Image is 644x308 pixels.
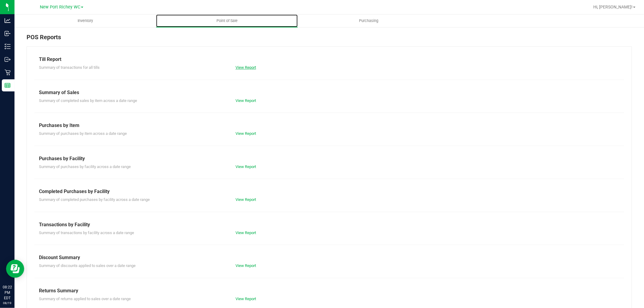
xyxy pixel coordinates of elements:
inline-svg: Reports [5,82,11,88]
a: View Report [235,164,256,169]
span: Summary of transactions by facility across a date range [39,230,134,235]
div: Till Report [39,56,620,63]
span: Summary of transactions for all tills [39,65,100,70]
div: Purchases by Item [39,122,620,129]
span: Hi, [PERSON_NAME]! [593,5,633,9]
div: Discount Summary [39,254,620,261]
inline-svg: Inventory [5,43,11,49]
span: Summary of completed purchases by facility across a date range [39,197,150,202]
span: Summary of completed sales by item across a date range [39,98,137,103]
a: View Report [235,297,256,301]
span: Summary of returns applied to sales over a date range [39,297,131,301]
span: Purchasing [351,18,386,24]
a: View Report [235,98,256,103]
a: View Report [235,263,256,268]
span: Summary of purchases by facility across a date range [39,164,131,169]
div: Summary of Sales [39,89,620,96]
inline-svg: Outbound [5,56,11,62]
span: Inventory [69,18,101,24]
inline-svg: Inbound [5,30,11,37]
div: Transactions by Facility [39,221,620,228]
div: Returns Summary [39,287,620,294]
div: POS Reports [27,33,632,46]
a: View Report [235,230,256,235]
iframe: Resource center [6,260,24,278]
p: 08/19 [3,301,12,305]
p: 08:22 PM EDT [3,284,12,301]
a: View Report [235,65,256,70]
a: Purchasing [298,14,439,27]
a: Point of Sale [156,14,298,27]
span: Point of Sale [208,18,246,24]
a: View Report [235,197,256,202]
a: View Report [235,131,256,136]
div: Completed Purchases by Facility [39,188,620,195]
span: New Port Richey WC [40,5,80,10]
span: Summary of discounts applied to sales over a date range [39,263,136,268]
inline-svg: Analytics [5,17,11,24]
inline-svg: Retail [5,69,11,75]
a: Inventory [14,14,156,27]
div: Purchases by Facility [39,155,620,162]
span: Summary of purchases by item across a date range [39,131,127,136]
